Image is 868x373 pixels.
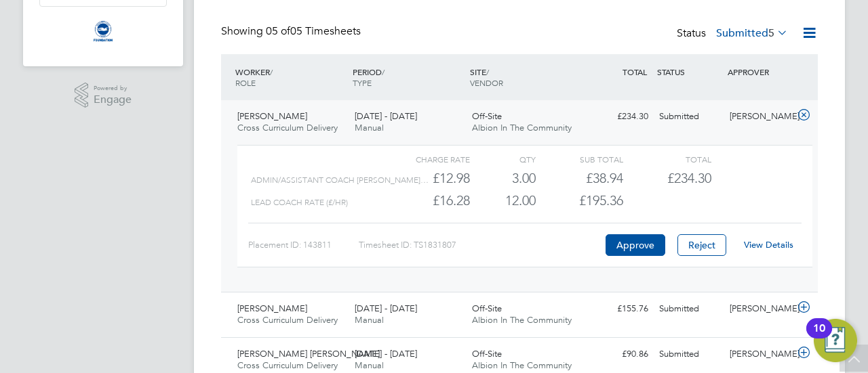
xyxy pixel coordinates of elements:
button: Reject [677,234,726,256]
span: 05 Timesheets [266,24,361,38]
div: WORKER [232,60,349,95]
a: Go to home page [39,20,167,42]
span: [DATE] - [DATE] [355,348,417,359]
div: Submitted [654,298,724,320]
div: £155.76 [583,298,654,320]
div: £234.30 [583,106,654,128]
span: Cross Curriculum Delivery [237,122,338,133]
button: Approve [606,234,665,256]
a: Powered byEngage [75,83,132,108]
span: Admin/Assistant Coach [PERSON_NAME]… [251,175,429,185]
div: APPROVER [724,60,795,84]
span: / [486,66,489,77]
span: Off-Site [472,348,502,359]
a: View Details [744,239,793,250]
div: Placement ID: 143811 [248,234,359,256]
span: Off-Site [472,110,502,122]
span: £234.30 [667,170,711,186]
div: STATUS [654,60,724,84]
div: £12.98 [382,167,470,190]
span: Albion In The Community [472,122,572,133]
span: Manual [355,314,384,326]
div: £90.86 [583,343,654,366]
span: Lead Coach Rate (£/HR) [251,198,348,207]
span: Engage [94,94,132,106]
span: Off-Site [472,303,502,314]
label: Submitted [716,26,788,40]
div: £195.36 [536,190,623,212]
div: Submitted [654,106,724,128]
div: SITE [467,60,584,95]
div: Status [677,24,791,43]
span: / [382,66,384,77]
div: [PERSON_NAME] [724,298,795,320]
span: [DATE] - [DATE] [355,110,417,122]
span: Cross Curriculum Delivery [237,314,338,326]
div: Showing [221,24,363,39]
div: Charge rate [382,151,470,167]
span: Albion In The Community [472,359,572,371]
div: 12.00 [470,190,536,212]
span: Manual [355,359,384,371]
div: Sub Total [536,151,623,167]
span: [PERSON_NAME] [237,110,307,122]
span: 05 of [266,24,290,38]
span: Powered by [94,83,132,94]
span: [PERSON_NAME] [237,303,307,314]
div: [PERSON_NAME] [724,106,795,128]
span: TOTAL [623,66,647,77]
span: TYPE [353,77,372,88]
img: albioninthecommunity-logo-retina.png [92,20,114,42]
div: £38.94 [536,167,623,190]
div: Total [623,151,711,167]
span: 5 [768,26,774,40]
button: Open Resource Center, 10 new notifications [814,319,857,362]
span: [DATE] - [DATE] [355,303,417,314]
div: 10 [813,328,825,346]
div: 3.00 [470,167,536,190]
span: Albion In The Community [472,314,572,326]
div: [PERSON_NAME] [724,343,795,366]
span: ROLE [235,77,256,88]
span: Cross Curriculum Delivery [237,359,338,371]
span: [PERSON_NAME] [PERSON_NAME] [237,348,380,359]
div: £16.28 [382,190,470,212]
div: Timesheet ID: TS1831807 [359,234,602,256]
span: Manual [355,122,384,133]
div: Submitted [654,343,724,366]
div: PERIOD [349,60,467,95]
span: / [270,66,273,77]
span: VENDOR [470,77,503,88]
div: QTY [470,151,536,167]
